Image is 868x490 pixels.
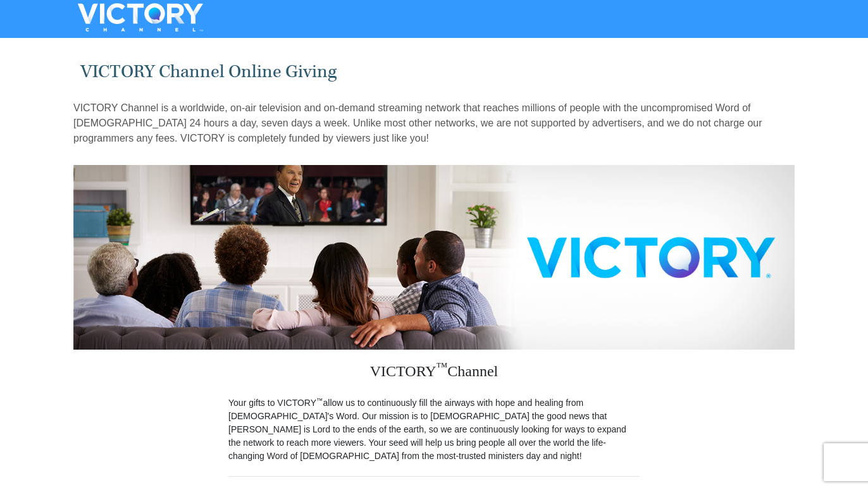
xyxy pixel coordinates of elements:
p: VICTORY Channel is a worldwide, on-air television and on-demand streaming network that reaches mi... [73,101,795,146]
h3: VICTORY Channel [228,350,640,396]
sup: ™ [437,360,448,373]
sup: ™ [316,396,323,404]
h1: VICTORY Channel Online Giving [80,61,788,82]
img: VICTORYTHON - VICTORY Channel [61,3,220,32]
p: Your gifts to VICTORY allow us to continuously fill the airways with hope and healing from [DEMOG... [228,396,640,463]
